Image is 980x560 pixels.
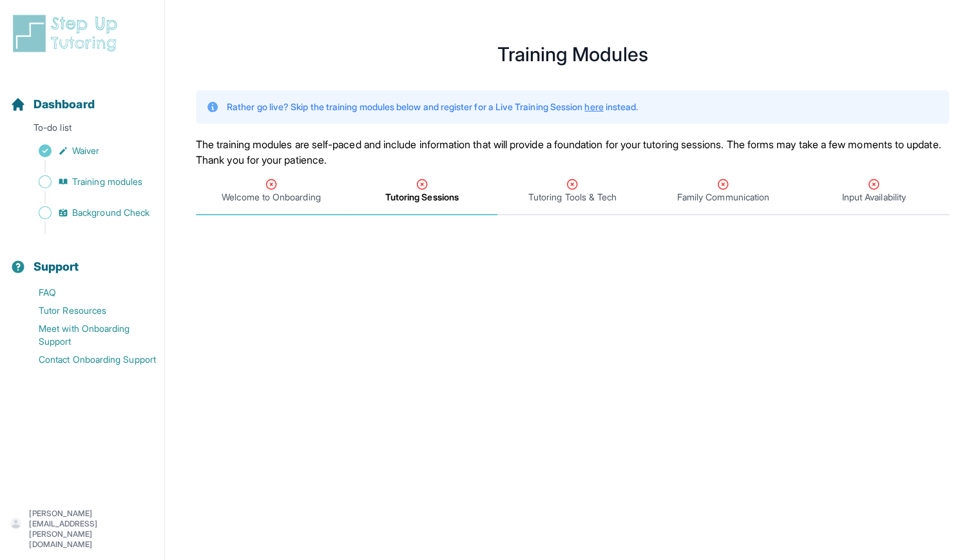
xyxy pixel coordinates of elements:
span: Family Communication [677,191,769,204]
button: Dashboard [5,75,159,119]
h1: Training Modules [196,46,949,62]
span: Support [34,258,79,276]
span: Dashboard [34,95,95,113]
a: Dashboard [10,95,95,113]
p: The training modules are self-paced and include information that will provide a foundation for yo... [196,137,949,168]
nav: Tabs [196,168,949,215]
a: Contact Onboarding Support [10,351,164,369]
span: Waiver [72,144,99,157]
a: Meet with Onboarding Support [10,320,164,351]
p: [PERSON_NAME][EMAIL_ADDRESS][PERSON_NAME][DOMAIN_NAME] [29,508,154,550]
span: Background Check [72,206,149,219]
button: [PERSON_NAME][EMAIL_ADDRESS][PERSON_NAME][DOMAIN_NAME] [10,508,154,550]
a: Tutor Resources [10,302,164,320]
a: here [584,101,603,112]
p: Rather go live? Skip the training modules below and register for a Live Training Session instead. [227,101,638,113]
span: Training modules [72,175,142,188]
a: Training modules [10,173,164,191]
span: Tutoring Sessions [385,191,459,204]
a: Waiver [10,142,164,160]
span: Welcome to Onboarding [222,191,320,204]
p: To-do list [5,121,159,139]
a: Background Check [10,204,164,222]
span: Tutoring Tools & Tech [528,191,617,204]
img: logo [10,13,125,54]
span: Input Availability [841,191,905,204]
button: Support [5,237,159,281]
a: FAQ [10,284,164,302]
